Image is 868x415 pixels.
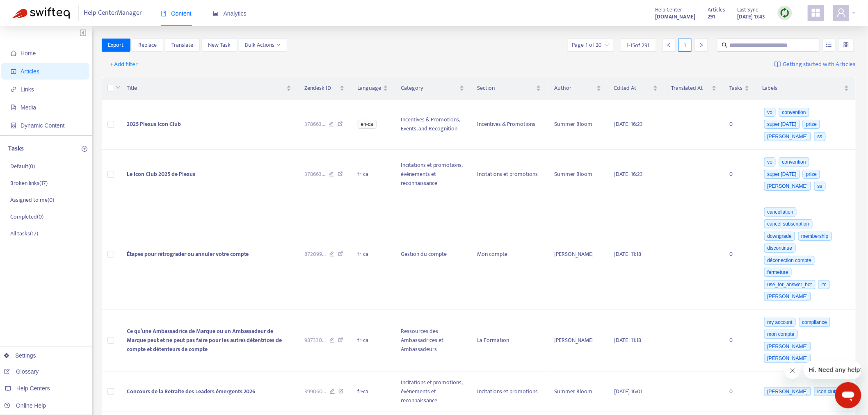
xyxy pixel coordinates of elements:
[764,219,813,228] span: cancel subscription
[304,387,326,396] span: 399060 ...
[723,310,756,372] td: 0
[127,326,282,354] span: Ce qu’une Ambassadrice de Marque ou un Ambassadeur de Marque peut et ne peut pas faire pour les a...
[764,292,811,301] span: [PERSON_NAME]
[614,249,642,259] span: [DATE] 11:18
[804,361,861,379] iframe: Message from company
[554,84,594,93] span: Author
[171,41,193,50] span: Translate
[82,146,87,152] span: plus-circle
[548,372,608,412] td: Summer Bloom
[548,100,608,150] td: Summer Bloom
[764,207,797,217] span: cancellation
[471,199,548,310] td: Mon compte
[21,86,34,93] span: Links
[803,170,820,179] span: prize
[823,39,836,52] button: unordered-list
[818,280,830,289] span: itc
[836,8,846,18] span: user
[656,5,683,14] span: Help Center
[814,387,840,396] span: icon club
[756,77,856,100] th: Labels
[11,68,16,74] span: account-book
[395,199,471,310] td: Gestion du compte
[764,170,800,179] span: super [DATE]
[798,232,832,241] span: membership
[395,150,471,200] td: Incitations et promotions, événements et reconnaissance
[764,232,795,241] span: downgrade
[764,330,798,339] span: mon compte
[395,100,471,150] td: Incentives & Promotions, Events, and Recognition
[471,310,548,372] td: La Formation
[764,256,815,265] span: déconection compte
[835,382,861,408] iframe: Button to launch messaging window
[723,372,756,412] td: 0
[671,84,710,93] span: Translated At
[10,212,43,221] p: Completed ( 0 )
[656,12,696,21] strong: [DOMAIN_NAME]
[165,39,200,52] button: Translate
[351,77,395,100] th: Language
[298,77,351,100] th: Zendesk ID
[5,6,59,12] span: Hi. Need any help?
[395,310,471,372] td: Ressources des Ambassadrices et Ambassadeurs
[358,84,381,93] span: Language
[11,105,16,110] span: file-image
[120,77,298,100] th: Title
[471,150,548,200] td: Incitations et promotions
[108,41,124,50] span: Export
[708,12,715,21] strong: 291
[351,310,395,372] td: fr-ca
[11,87,16,92] span: link
[304,170,325,179] span: 378663 ...
[708,5,725,14] span: Articles
[4,352,36,359] a: Settings
[208,41,231,50] span: New Task
[471,372,548,412] td: Incitations et promotions
[614,119,643,129] span: [DATE] 16:23
[814,132,826,141] span: ss
[11,50,16,56] span: home
[10,162,35,171] p: Default ( 0 )
[127,249,249,259] span: Étapes pour rétrograder ou annuler votre compte
[764,157,776,166] span: vo
[116,85,121,90] span: down
[779,108,809,117] span: convention
[213,10,247,17] span: Analytics
[16,385,50,392] span: Help Centers
[548,199,608,310] td: [PERSON_NAME]
[127,169,195,179] span: Le Icon Club 2025 de Plexus
[138,41,157,50] span: Replace
[627,41,650,50] span: 1 - 15 of 291
[678,39,692,52] div: 1
[127,387,256,396] span: Concours de la Retraite des Leaders émergents 2026
[764,387,811,396] span: [PERSON_NAME]
[213,11,219,16] span: area-chart
[548,310,608,372] td: [PERSON_NAME]
[614,84,652,93] span: Edited At
[779,157,809,166] span: convention
[826,42,832,48] span: unordered-list
[803,120,820,129] span: prize
[4,402,46,409] a: Online Help
[614,335,642,345] span: [DATE] 11:18
[12,7,70,19] img: Swifteq
[738,12,765,21] strong: [DATE] 17:43
[276,43,281,47] span: down
[104,58,144,71] button: + Add filter
[110,59,138,69] span: + Add filter
[11,123,16,128] span: container
[10,179,48,187] p: Broken links ( 17 )
[477,84,535,93] span: Section
[811,8,821,18] span: appstore
[304,84,338,93] span: Zendesk ID
[764,318,796,327] span: my account
[764,342,811,351] span: [PERSON_NAME]
[699,42,704,48] span: right
[764,244,796,253] span: discontinue
[764,182,811,191] span: [PERSON_NAME]
[21,122,64,129] span: Dynamic Content
[304,120,325,129] span: 378663 ...
[201,39,237,52] button: New Task
[4,368,39,375] a: Glossary
[21,50,36,57] span: Home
